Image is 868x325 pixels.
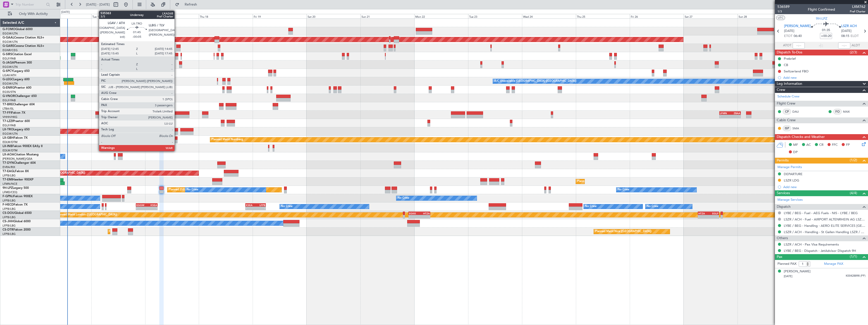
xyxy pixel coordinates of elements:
[211,136,243,144] div: Planned Maint Nurnberg
[784,63,788,67] div: CB
[128,136,208,144] div: Planned Maint [GEOGRAPHIC_DATA] ([GEOGRAPHIC_DATA])
[468,14,522,18] div: Tue 23
[784,172,802,176] div: DEPARTURE
[3,220,31,223] a: CS-JHHGlobal 6000
[3,95,15,98] span: G-VNOR
[3,45,44,48] a: G-GARECessna Citation XLS+
[777,190,790,196] span: Services
[3,57,16,60] a: EGLF/FAB
[684,14,737,18] div: Sat 27
[86,2,110,7] span: [DATE] - [DATE]
[3,65,18,69] a: EGGW/LTN
[708,212,719,215] div: EGLF
[3,120,30,123] a: T7-LZZIPraetor 600
[846,274,865,278] span: K00428898 (PP)
[841,34,849,39] span: 08:15
[360,14,414,18] div: Sun 21
[3,36,14,39] span: G-GAAL
[784,178,799,182] div: LSZR LDG
[3,45,14,48] span: G-GARE
[3,182,17,186] a: LFMN/NCE
[832,143,838,148] span: FFC
[3,111,11,114] span: T7-FFI
[3,174,16,177] a: LFPB/LBG
[618,186,629,194] div: No Crew
[595,228,652,235] div: Planned Maint Nice ([GEOGRAPHIC_DATA])
[3,170,15,173] span: T7-EAGL
[3,157,32,161] a: [PERSON_NAME]/QSA
[3,153,14,156] span: LX-AOA
[255,204,265,207] div: LFPB
[3,78,30,81] a: G-LEGCLegacy 600
[15,1,45,8] input: Trip Number
[833,109,842,114] div: FO
[784,69,809,73] div: Switzerland FBO
[57,211,117,219] div: Planned Maint London ([GEOGRAPHIC_DATA])
[777,4,790,9] span: 536589
[777,50,802,55] span: Dispatch To-Dos
[777,117,796,123] span: Cabin Crew
[3,145,12,148] span: LX-INB
[398,194,409,202] div: No Crew
[630,14,684,18] div: Fri 26
[793,143,798,148] span: MF
[187,186,198,194] div: No Crew
[793,43,805,49] input: --:--
[777,87,785,93] span: Crew
[647,203,658,210] div: No Crew
[792,109,804,114] a: DAU
[3,61,14,64] span: G-JAGA
[281,203,293,210] div: No Crew
[3,48,18,52] a: EGNR/CEG
[494,77,576,85] div: A/C Unavailable [GEOGRAPHIC_DATA] ([GEOGRAPHIC_DATA])
[3,53,12,56] span: G-SIRS
[3,53,32,56] a: G-SIRSCitation Excel
[3,124,16,127] a: EGLF/FAB
[777,158,789,164] span: Permits
[173,1,203,9] button: Refresh
[3,86,14,89] span: G-ENRG
[776,15,785,20] button: UTC
[730,115,740,118] div: -
[777,134,825,140] span: Dispatch Checks and Weather
[3,73,16,77] a: LGAV/ATH
[6,10,55,18] button: Only With Activity
[255,207,265,210] div: -
[3,199,16,202] a: LFPB/LBG
[852,43,860,48] span: ALDT
[147,207,157,210] div: -
[819,143,823,148] span: CR
[109,228,135,235] div: Planned Maint Sofia
[850,4,865,9] span: LXM762
[3,98,16,102] a: EGLF/FAB
[784,224,865,228] a: LYBE / BEG - Handling - AERO ELITE SERVICES [GEOGRAPHIC_DATA]
[414,14,468,18] div: Mon 22
[419,215,430,218] div: -
[3,195,13,198] span: F-GPNJ
[3,145,42,148] a: LX-INBFalcon 900EX EASy II
[577,178,625,185] div: Planned Maint [GEOGRAPHIC_DATA]
[136,204,147,207] div: EGGW
[3,78,13,81] span: G-LEGC
[777,101,795,107] span: Flight Crew
[3,207,16,211] a: LFPB/LBG
[3,115,17,119] a: VHHH/HKG
[808,7,835,12] div: Flight Confirmed
[3,224,16,228] a: LFPB/LBG
[37,14,91,18] div: Mon 15
[3,136,28,139] a: LX-GBHFalcon 7X
[3,70,30,73] a: G-SPCYLegacy 650
[3,95,37,98] a: G-VNORChallenger 650
[777,81,802,87] span: Leg Information
[253,14,307,18] div: Fri 19
[3,40,18,44] a: EGGW/LTN
[816,16,827,21] span: 9H-LPZ
[783,43,791,48] span: ATOT
[419,212,430,215] div: HTZA
[3,36,44,39] a: G-GAALCessna Citation XLS+
[720,112,730,115] div: LFMN
[850,9,865,14] span: Pref Charter
[841,24,857,29] span: LSZR ACH
[784,249,856,253] a: LYBE / BEG - Dispatch - JetAdvisor Dispatch 9H
[698,212,708,215] div: HTZA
